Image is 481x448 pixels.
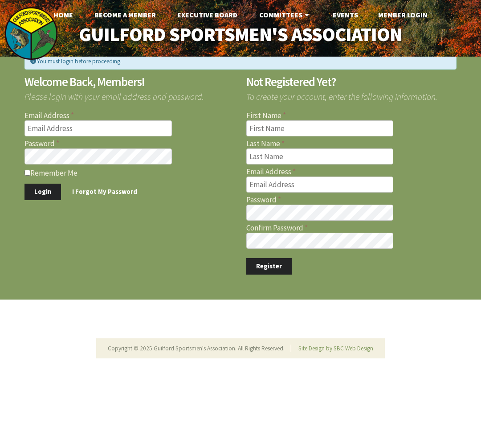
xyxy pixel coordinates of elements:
a: Home [46,6,80,24]
img: logo_sm.png [4,7,58,60]
button: Login [24,184,61,200]
label: Remember Me [24,168,235,177]
label: Confirm Password [246,224,457,232]
a: Member Login [371,6,435,24]
a: Executive Board [170,6,245,24]
span: Please login with your email address and password. [24,88,235,101]
span: To create your account, enter the following information. [246,88,457,101]
li: Copyright © 2025 Guilford Sportsmen's Association. All Rights Reserved. [108,345,291,352]
label: First Name [246,112,457,119]
div: You must login before proceeding. [24,53,457,69]
input: Email Address [246,177,394,193]
label: Password [24,140,235,148]
label: Email Address [246,168,457,176]
label: Last Name [246,140,457,148]
input: Remember Me [24,170,30,176]
input: Email Address [24,120,172,136]
button: Register [246,258,292,275]
a: Events [326,6,365,24]
input: First Name [246,120,394,136]
h2: Not Registered Yet? [246,76,457,88]
a: Become A Member [87,6,163,24]
a: I Forgot My Password [62,184,147,200]
a: Committees [252,6,318,24]
label: Password [246,196,457,204]
label: Email Address [24,112,235,119]
h2: Welcome Back, Members! [24,76,235,88]
input: Last Name [246,148,394,164]
a: Guilford Sportsmen's Association [62,18,419,51]
a: Site Design by SBC Web Design [298,345,373,352]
